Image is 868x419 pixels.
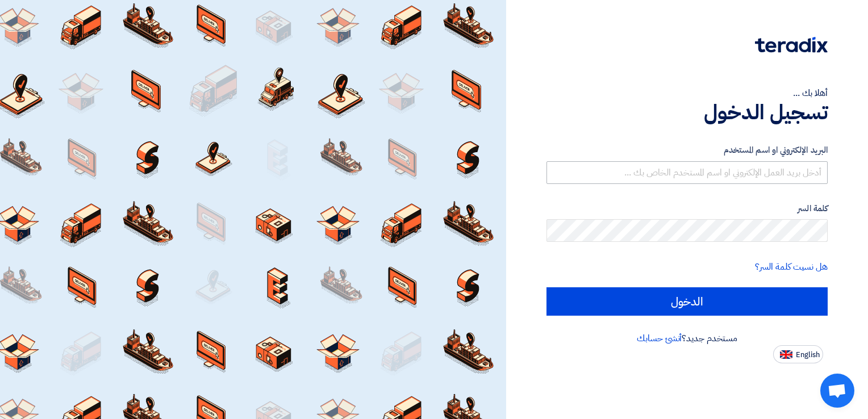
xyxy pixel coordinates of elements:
label: البريد الإلكتروني او اسم المستخدم [546,144,828,157]
div: أهلا بك ... [546,86,828,100]
input: الدخول [546,287,828,316]
button: English [773,345,823,363]
img: Teradix logo [755,37,828,53]
a: هل نسيت كلمة السر؟ [755,260,828,274]
img: en-US.png [780,350,792,359]
label: كلمة السر [546,202,828,215]
input: أدخل بريد العمل الإلكتروني او اسم المستخدم الخاص بك ... [546,161,828,184]
span: English [796,351,820,359]
h1: تسجيل الدخول [546,100,828,125]
div: مستخدم جديد؟ [546,332,828,345]
a: أنشئ حسابك [637,332,682,345]
a: Open chat [820,374,854,408]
